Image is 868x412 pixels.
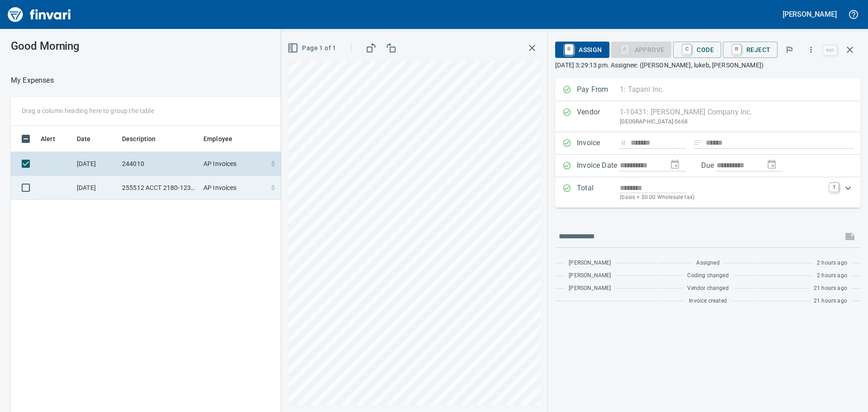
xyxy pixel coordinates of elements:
span: 21 hours ago [814,297,847,306]
nav: breadcrumb [11,75,54,86]
span: Description [122,133,156,144]
span: Employee [203,133,244,144]
span: Assigned [696,259,719,268]
button: RReject [723,42,778,58]
p: Drag a column heading here to group the table [22,106,154,115]
span: Alert [41,133,55,144]
span: Description [122,133,168,144]
p: Total [577,183,620,202]
button: More [801,40,821,60]
a: R [732,44,741,54]
span: Vendor changed [687,284,728,293]
a: T [830,183,839,192]
span: Assign [562,42,602,57]
h3: Good Morning [11,40,203,52]
td: [DATE] [73,152,118,176]
span: Alert [41,133,67,144]
button: RAssign [555,42,609,58]
span: Date [77,133,103,144]
td: [DATE] [73,176,118,200]
span: Amount [274,133,309,144]
button: [PERSON_NAME] [780,7,839,21]
p: [DATE] 3:29:13 pm. Assignee: ([PERSON_NAME], lukeb, [PERSON_NAME]) [555,61,861,70]
span: Reject [730,42,770,57]
span: $ [271,159,275,168]
a: R [565,44,573,54]
td: 244010 [118,152,200,176]
a: C [683,44,691,54]
div: Coding Required [611,45,672,53]
span: Page 1 of 1 [289,43,336,54]
span: 2 hours ago [817,271,847,280]
td: AP Invoices [200,152,268,176]
span: $ [271,183,275,192]
span: Invoice created [689,297,727,306]
span: [PERSON_NAME] [569,259,611,268]
span: This records your message into the invoice and notifies anyone mentioned [839,226,861,247]
span: 21 hours ago [814,284,847,293]
span: Date [77,133,91,144]
span: Code [680,42,714,57]
button: CCode [673,42,721,58]
span: Coding changed [687,271,728,280]
button: Flag [779,40,799,60]
span: Close invoice [821,39,861,61]
span: [PERSON_NAME] [569,271,611,280]
span: Employee [203,133,232,144]
h5: [PERSON_NAME] [783,9,837,19]
img: Finvari [5,4,73,25]
td: AP Invoices [200,176,268,200]
div: Expand [555,177,861,208]
span: 2 hours ago [817,259,847,268]
p: (basis + $0.00 Wholesale tax) [620,193,824,202]
button: Page 1 of 1 [286,40,340,57]
span: [PERSON_NAME] [569,284,611,293]
td: 255512 ACCT 2180-1237992 [118,176,200,200]
a: esc [823,45,837,55]
p: My Expenses [11,75,54,86]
